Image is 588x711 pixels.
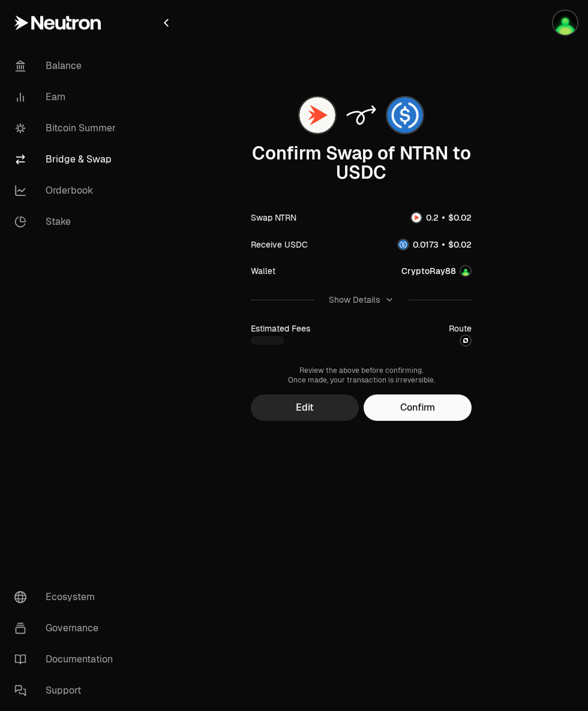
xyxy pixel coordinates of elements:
img: NTRN Logo [412,213,421,222]
div: CryptoRay88 [401,265,456,277]
button: CryptoRay88Account Image [401,265,472,277]
a: Balance [5,50,130,82]
a: Support [5,675,130,706]
a: Documentation [5,644,130,675]
img: neutron-duality logo [461,336,470,345]
a: Orderbook [5,175,130,206]
div: Estimated Fees [251,323,310,335]
button: Confirm [364,394,472,421]
img: CryptoRay88 [553,11,577,35]
div: Review the above before confirming. Once made, your transaction is irreversible. [251,366,472,385]
img: Account Image [461,266,470,276]
a: Earn [5,82,130,113]
img: USDC Logo [387,97,423,133]
div: Receive USDC [251,239,308,251]
div: Route [449,323,472,335]
a: Stake [5,206,130,237]
a: Bridge & Swap [5,144,130,175]
div: Confirm Swap of NTRN to USDC [251,144,472,182]
div: Show Details [329,294,380,306]
a: Bitcoin Summer [5,113,130,144]
button: Show Details [251,284,472,315]
div: Swap NTRN [251,212,296,224]
div: Wallet [251,265,275,277]
img: USDC Logo [398,240,408,249]
a: Governance [5,613,130,644]
img: NTRN Logo [299,97,335,133]
a: Ecosystem [5,582,130,613]
button: Edit [251,394,359,421]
